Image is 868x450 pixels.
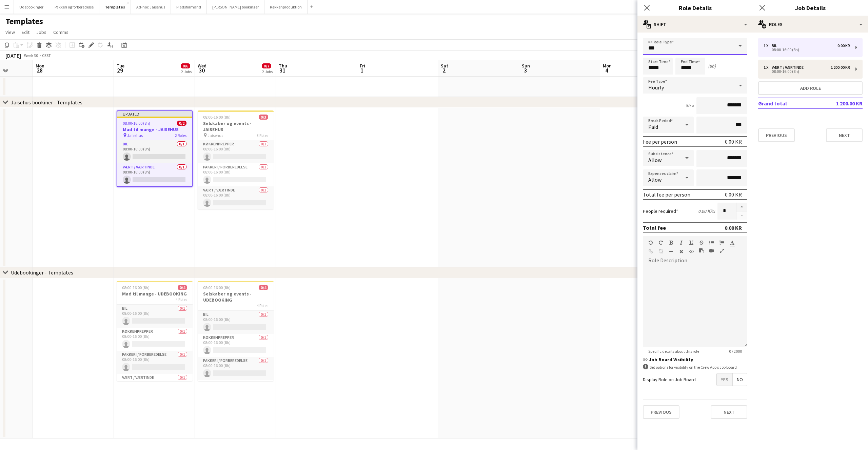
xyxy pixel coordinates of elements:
button: Italic [679,240,684,245]
span: 4 [602,66,612,74]
button: Køkkenproduktion [264,0,308,14]
h3: Job Board Visibility [643,356,747,363]
div: 0.00 KR [725,224,742,231]
button: Redo [658,240,663,245]
div: Jaisehus bookiner - Templates [11,99,82,106]
app-card-role: Pakkeri / forberedelse0/108:00-16:00 (8h) [198,357,274,380]
app-card-role: Køkkenprepper0/108:00-16:00 (8h) [117,328,193,351]
div: (8h) [708,63,716,69]
div: Total fee [643,224,666,231]
button: Clear Formatting [679,249,684,254]
div: 2 Jobs [262,69,273,74]
div: 0.00 KR [725,138,742,145]
app-job-card: Updated08:00-16:00 (8h)0/2Mad til mange - JAISEHUS Jaisehus2 RolesBil0/108:00-16:00 (8h) Vært / V... [117,110,193,187]
a: Jobs [34,28,49,37]
span: Comms [53,29,68,35]
span: Sun [522,63,530,69]
td: Grand total [758,98,820,109]
span: 0/4 [259,285,268,290]
span: Jobs [36,29,46,35]
app-card-role: Bil0/108:00-16:00 (8h) [117,305,193,328]
span: 30 [197,66,206,74]
app-card-role: Vært / Værtinde0/108:00-16:00 (8h) [117,374,193,397]
span: 3 [521,66,530,74]
div: 08:00-16:00 (8h)0/4Mad til mange - UDEBOOKING4 RolesBil0/108:00-16:00 (8h) Køkkenprepper0/108:00-... [117,281,193,381]
h1: Templates [5,16,43,26]
td: 1 200.00 KR [820,98,863,109]
span: Jaisehus [208,133,223,138]
div: 0.00 KR [837,43,850,48]
span: Week 30 [22,53,39,58]
button: Paste as plain text [699,248,704,253]
div: 08:00-16:00 (8h)0/3Selskaber og events - JAISEHUS Jaisehus3 RolesKøkkenprepper0/108:00-16:00 (8h)... [198,110,274,209]
span: 4 Roles [257,303,268,308]
app-card-role: Vært / Værtinde0/108:00-16:00 (8h) [198,186,274,209]
h3: Job Details [753,3,868,12]
span: 08:00-16:00 (8h) [122,285,150,290]
span: No [733,373,747,386]
div: 2 Jobs [181,69,192,74]
div: 08:00-16:00 (8h) [764,70,850,73]
span: View [5,29,15,35]
button: Text Color [730,240,734,245]
app-card-role: Vært / Værtinde0/108:00-16:00 (8h) [117,163,192,186]
a: View [3,28,18,37]
div: 1 x [764,65,772,70]
button: Horizontal Line [669,249,673,254]
span: 2 [440,66,448,74]
span: 28 [35,66,44,74]
app-card-role: Køkkenprepper0/108:00-16:00 (8h) [198,334,274,357]
span: Jaisehus [127,133,143,138]
button: Previous [643,405,679,419]
span: Tue [117,63,124,69]
div: Updated [117,111,192,117]
div: Shift [637,16,753,33]
div: Udebookinger - Templates [11,269,73,276]
h3: Mad til mange - UDEBOOKING [117,291,193,297]
h3: Selskaber og events - JAISEHUS [198,120,274,132]
app-card-role: Køkkenprepper0/108:00-16:00 (8h) [198,140,274,163]
span: 2 Roles [175,133,186,138]
span: Sat [441,63,448,69]
span: Allow [648,176,662,183]
h3: Role Details [637,3,753,12]
button: [PERSON_NAME] bookinger [207,0,264,14]
app-card-role: Vært / Værtinde0/1 [198,380,274,403]
button: Bold [669,240,673,245]
app-card-role: Bil0/108:00-16:00 (8h) [198,311,274,334]
div: 1 x [764,43,772,48]
span: 4 Roles [176,297,187,302]
button: Pakkeri og forberedelse [49,0,99,14]
span: 29 [116,66,124,74]
div: 08:00-16:00 (8h) [764,48,850,52]
span: Mon [603,63,612,69]
div: [DATE] [5,52,21,59]
span: 08:00-16:00 (8h) [123,121,150,126]
span: 08:00-16:00 (8h) [203,115,231,120]
button: Next [711,405,747,419]
span: 1 [359,66,365,74]
span: 0/6 [181,63,190,68]
div: 08:00-16:00 (8h)0/4Selskaber og events - UDEBOOKING4 RolesBil0/108:00-16:00 (8h) Køkkenprepper0/1... [198,281,274,381]
button: Udebookinger [14,0,49,14]
app-card-role: Pakkeri / forberedelse0/108:00-16:00 (8h) [117,351,193,374]
div: 1 200.00 KR [831,65,850,70]
span: Yes [717,373,732,386]
button: Ad-hoc Jaisehus [131,0,171,14]
div: 0.00 KR [725,191,742,198]
span: 0 / 2000 [724,349,747,354]
div: Bil [772,43,780,48]
button: Unordered List [709,240,714,245]
button: Strikethrough [699,240,704,245]
h3: Selskaber og events - UDEBOOKING [198,291,274,303]
app-card-role: Pakkeri / forberedelse0/108:00-16:00 (8h) [198,163,274,186]
app-card-role: Bil0/108:00-16:00 (8h) [117,140,192,163]
button: Underline [689,240,694,245]
button: Templates [99,0,131,14]
label: Display Role on Job Board [643,376,696,383]
span: 3 Roles [257,133,268,138]
div: Set options for visibility on the Crew App’s Job Board [643,364,747,370]
span: 0/4 [178,285,187,290]
span: 0/2 [177,121,186,126]
div: CEST [42,53,51,58]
